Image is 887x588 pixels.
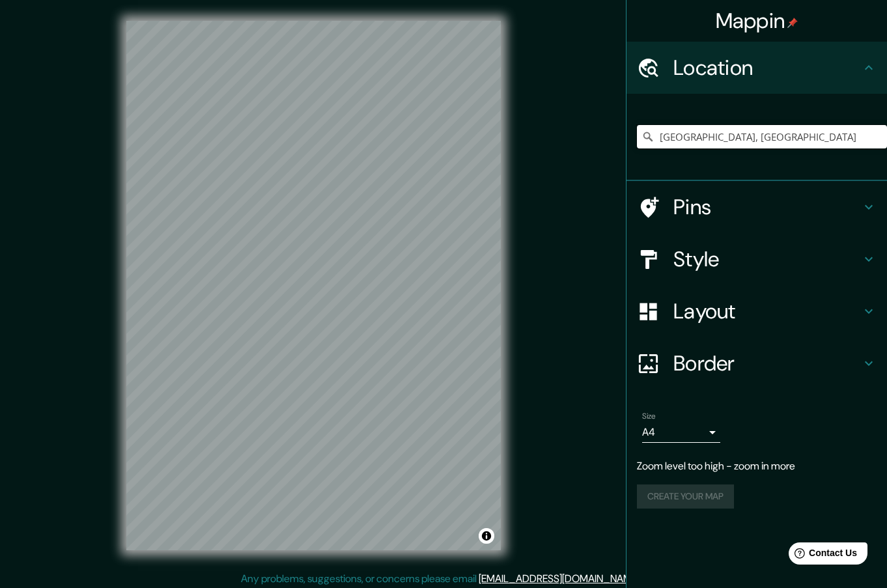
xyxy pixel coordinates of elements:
[771,537,873,574] iframe: Help widget launcher
[637,458,877,474] p: Zoom level too high - zoom in more
[673,194,861,220] h4: Pins
[627,181,887,233] div: Pins
[673,350,861,376] h4: Border
[637,125,887,148] input: Pick your city or area
[627,233,887,285] div: Style
[627,42,887,94] div: Location
[627,337,887,389] div: Border
[716,8,798,34] h4: Mappin
[673,298,861,324] h4: Layout
[673,55,861,81] h4: Location
[627,285,887,337] div: Layout
[787,18,798,28] img: pin-icon.png
[126,21,501,550] canvas: Map
[642,422,720,443] div: A4
[642,411,656,422] label: Size
[673,246,861,272] h4: Style
[241,571,641,587] p: Any problems, suggestions, or concerns please email .
[479,528,494,544] button: Toggle attribution
[479,572,640,585] a: [EMAIL_ADDRESS][DOMAIN_NAME]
